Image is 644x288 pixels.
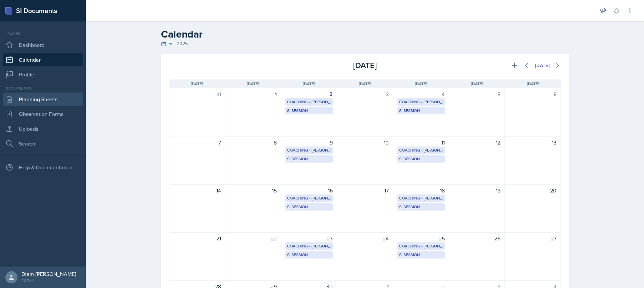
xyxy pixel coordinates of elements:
[173,234,221,242] div: 21
[287,204,331,210] div: SI Session
[399,195,443,201] div: Coaching - [PERSON_NAME]
[509,186,556,194] div: 20
[191,81,203,87] span: [DATE]
[287,99,331,105] div: Coaching - [PERSON_NAME]
[399,156,443,162] div: SI Session
[509,234,556,242] div: 27
[399,243,443,249] div: Coaching - [PERSON_NAME]
[453,138,501,147] div: 12
[229,234,277,242] div: 22
[229,138,277,147] div: 8
[287,195,331,201] div: Coaching - [PERSON_NAME]
[341,138,389,147] div: 10
[453,234,501,242] div: 26
[527,81,539,87] span: [DATE]
[287,147,331,153] div: Coaching - [PERSON_NAME]
[229,186,277,194] div: 15
[229,90,277,98] div: 1
[287,252,331,258] div: SI Session
[285,234,333,242] div: 23
[285,138,333,147] div: 9
[287,243,331,249] div: Coaching - [PERSON_NAME]
[399,204,443,210] div: SI Session
[3,68,83,81] a: Profile
[21,277,76,284] div: GCSU
[3,31,83,37] div: Leader
[415,81,427,87] span: [DATE]
[341,90,389,98] div: 3
[287,156,331,162] div: SI Session
[173,138,221,147] div: 7
[509,90,556,98] div: 6
[3,93,83,106] a: Planning Sheets
[359,81,371,87] span: [DATE]
[285,90,333,98] div: 2
[300,59,430,71] div: [DATE]
[161,40,569,47] div: Fall 2025
[3,137,83,150] a: Search
[453,186,501,194] div: 19
[399,147,443,153] div: Coaching - [PERSON_NAME]
[399,99,443,105] div: Coaching - [PERSON_NAME]
[399,108,443,114] div: SI Session
[173,90,221,98] div: 31
[535,63,550,68] div: [DATE]
[531,60,554,71] button: [DATE]
[509,138,556,147] div: 13
[471,81,483,87] span: [DATE]
[287,108,331,114] div: SI Session
[173,186,221,194] div: 14
[3,85,83,91] div: Documents
[3,161,83,174] div: Help & Documentation
[397,138,445,147] div: 11
[341,186,389,194] div: 17
[397,90,445,98] div: 4
[247,81,259,87] span: [DATE]
[285,186,333,194] div: 16
[397,234,445,242] div: 25
[341,234,389,242] div: 24
[3,53,83,66] a: Calendar
[303,81,315,87] span: [DATE]
[397,186,445,194] div: 18
[3,107,83,121] a: Observation Forms
[21,271,76,277] div: Diem-[PERSON_NAME]
[161,28,569,40] h2: Calendar
[453,90,501,98] div: 5
[3,38,83,52] a: Dashboard
[3,122,83,135] a: Uploads
[399,252,443,258] div: SI Session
